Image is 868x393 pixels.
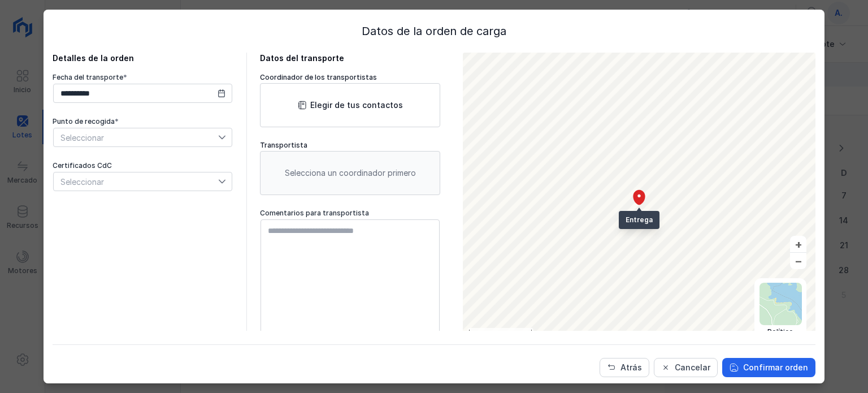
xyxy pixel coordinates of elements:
[620,362,642,373] div: Atrás
[759,327,802,336] div: Político
[54,172,106,191] div: Seleccionar
[53,73,233,82] div: Fecha del transporte
[53,117,233,126] div: Punto de recogida
[743,362,808,373] div: Confirmar orden
[600,358,649,377] button: Atrás
[260,209,440,218] div: Comentarios para transportista
[759,283,802,325] img: political.webp
[53,53,233,64] div: Detalles de la orden
[260,53,440,64] div: Datos del transporte
[790,253,806,269] button: –
[53,23,815,39] div: Datos de la orden de carga
[310,100,403,111] div: Elegir de tus contactos
[54,128,218,146] span: Seleccionar
[790,236,806,252] button: +
[675,362,710,373] div: Cancelar
[260,141,440,150] div: Transportista
[722,358,815,377] button: Confirmar orden
[53,161,233,170] div: Certificados CdC
[260,73,440,82] div: Coordinador de los transportistas
[654,358,718,377] button: Cancelar
[260,151,440,195] div: Selecciona un coordinador primero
